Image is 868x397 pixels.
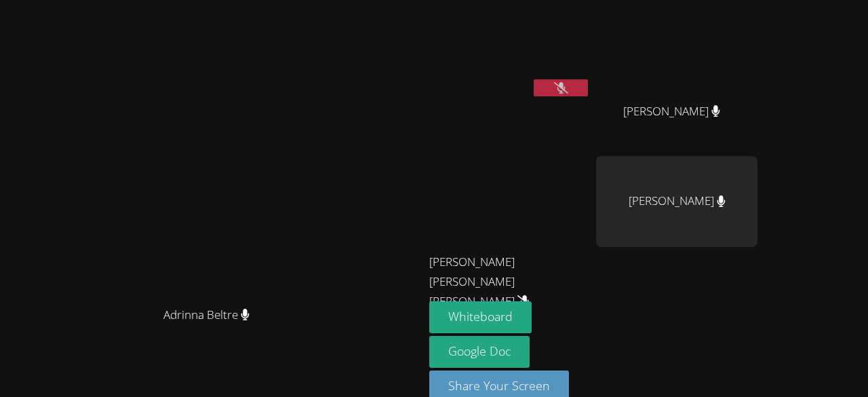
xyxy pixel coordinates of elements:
[429,301,532,333] button: Whiteboard
[429,252,580,311] span: [PERSON_NAME] [PERSON_NAME] [PERSON_NAME]
[596,156,757,247] div: [PERSON_NAME]
[163,305,250,325] span: Adrinna Beltre
[429,336,530,368] a: Google Doc
[623,102,720,121] span: [PERSON_NAME]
